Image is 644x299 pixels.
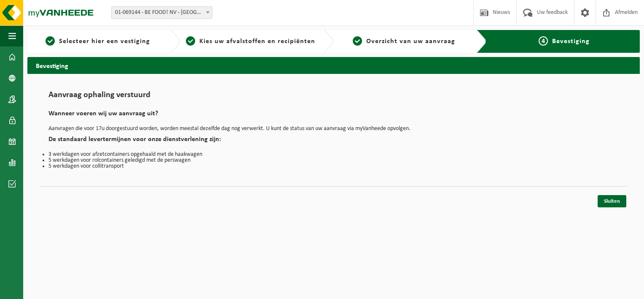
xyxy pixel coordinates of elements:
a: 1Selecteer hier een vestiging [32,36,164,46]
a: Sluiten [598,195,626,207]
span: Selecteer hier een vestiging [59,38,150,45]
span: Overzicht van uw aanvraag [366,38,455,45]
span: 3 [353,36,362,46]
span: 4 [539,36,548,46]
span: 1 [46,36,55,46]
h2: Wanneer voeren wij uw aanvraag uit? [48,110,619,122]
span: Kies uw afvalstoffen en recipiënten [199,38,315,45]
span: Bevestiging [552,38,590,45]
h2: Bevestiging [27,57,640,73]
h2: De standaard levertermijnen voor onze dienstverlening zijn: [48,136,619,147]
span: 01-069144 - BE FOOD! NV - BRUGGE [112,7,212,19]
span: 2 [186,36,195,46]
li: 3 werkdagen voor afzetcontainers opgehaald met de haakwagen [48,152,619,158]
a: 2Kies uw afvalstoffen en recipiënten [185,36,317,46]
li: 5 werkdagen voor collitransport [48,163,619,169]
h1: Aanvraag ophaling verstuurd [48,91,619,104]
a: 3Overzicht van uw aanvraag [338,36,470,46]
span: 01-069144 - BE FOOD! NV - BRUGGE [111,6,212,19]
p: Aanvragen die voor 17u doorgestuurd worden, worden meestal dezelfde dag nog verwerkt. U kunt de s... [48,126,619,132]
li: 5 werkdagen voor rolcontainers geledigd met de perswagen [48,158,619,163]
